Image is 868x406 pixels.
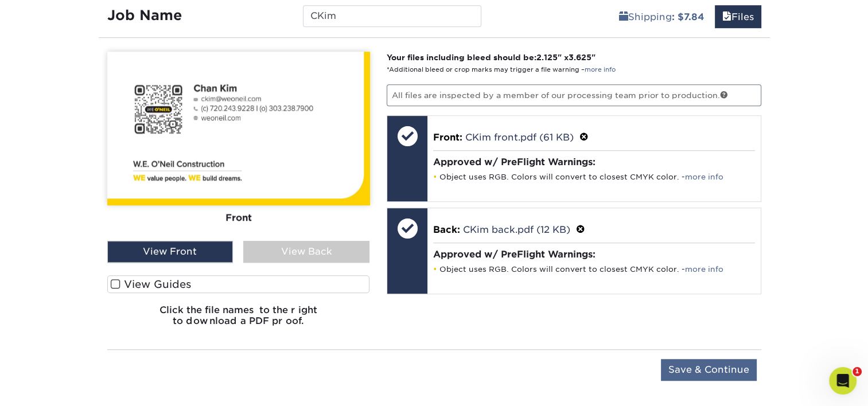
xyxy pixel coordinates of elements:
span: 3.625 [569,53,591,62]
h6: Click the file names to the right to download a PDF proof. [107,304,370,335]
a: more info [685,265,723,274]
b: : $7.84 [672,11,704,22]
input: Enter a job name [303,5,481,27]
h4: Approved w/ PreFlight Warnings: [433,249,755,260]
strong: Your files including bleed should be: " x " [387,53,595,62]
p: All files are inspected by a member of our processing team prior to production. [387,84,761,106]
li: Object uses RGB. Colors will convert to closest CMYK color. - [433,264,755,274]
div: View Front [107,241,233,263]
li: Object uses RGB. Colors will convert to closest CMYK color. - [433,172,755,182]
a: CKim front.pdf (61 KB) [465,132,574,143]
span: Front: [433,132,462,143]
strong: Job Name [107,7,182,24]
iframe: Intercom live chat [829,367,857,395]
label: View Guides [107,275,370,293]
span: 1 [853,367,862,376]
span: Back: [433,224,460,235]
a: CKim back.pdf (12 KB) [463,224,570,235]
small: *Additional bleed or crop marks may trigger a file warning – [387,66,616,73]
span: shipping [619,11,628,22]
span: files [722,11,731,22]
div: Front [107,205,370,231]
a: more info [585,66,616,73]
span: 2.125 [536,53,558,62]
a: Files [715,5,761,28]
input: Save & Continue [661,359,757,381]
a: more info [685,173,723,181]
h4: Approved w/ PreFlight Warnings: [433,157,755,167]
div: View Back [243,241,369,263]
a: Shipping: $7.84 [612,5,712,28]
